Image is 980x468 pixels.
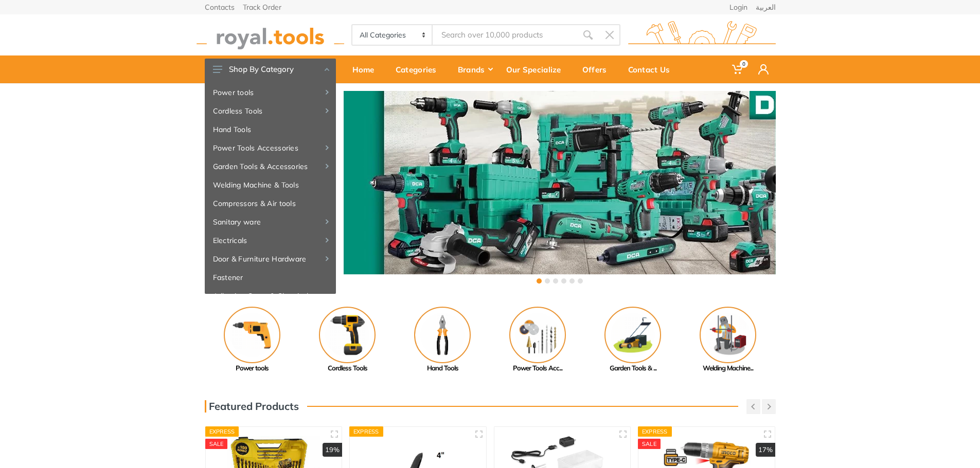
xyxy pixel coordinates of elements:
[638,426,672,437] div: Express
[621,55,684,83] a: Contact Us
[490,363,585,373] div: Power Tools Acc...
[205,102,336,120] a: Cordless Tools
[451,59,499,80] div: Brands
[756,4,776,11] a: العربية
[205,83,336,102] a: Power tools
[740,60,748,68] span: 0
[205,157,336,176] a: Garden Tools & Accessories
[300,363,395,373] div: Cordless Tools
[319,307,376,363] img: Royal - Cordless Tools
[585,363,681,373] div: Garden Tools & ...
[490,307,585,373] a: Power Tools Acc...
[205,176,336,194] a: Welding Machine & Tools
[300,307,395,373] a: Cordless Tools
[205,287,336,305] a: Adhesive, Spray & Chemical
[756,443,775,457] div: 17%
[349,426,383,437] div: Express
[575,59,621,80] div: Offers
[681,363,776,373] div: Welding Machine...
[604,307,661,363] img: Royal - Garden Tools & Accessories
[575,55,621,83] a: Offers
[509,307,566,363] img: Royal - Power Tools Accessories
[414,307,471,363] img: Royal - Hand Tools
[433,24,577,46] input: Site search
[628,21,776,49] img: royal.tools Logo
[205,250,336,268] a: Door & Furniture Hardware
[388,55,451,83] a: Categories
[499,59,575,80] div: Our Specialize
[205,439,228,449] div: SALE
[323,443,342,457] div: 19%
[197,21,344,49] img: royal.tools Logo
[205,139,336,157] a: Power Tools Accessories
[243,4,281,11] a: Track Order
[621,59,684,80] div: Contact Us
[345,59,388,80] div: Home
[395,363,490,373] div: Hand Tools
[205,194,336,213] a: Compressors & Air tools
[205,307,300,373] a: Power tools
[205,400,299,413] h3: Featured Products
[681,307,776,373] a: Welding Machine...
[224,307,280,363] img: Royal - Power tools
[388,59,451,80] div: Categories
[205,268,336,287] a: Fastener
[205,363,300,373] div: Power tools
[205,4,235,11] a: Contacts
[499,55,575,83] a: Our Specialize
[205,231,336,250] a: Electricals
[395,307,490,373] a: Hand Tools
[725,55,751,83] a: 0
[638,439,661,449] div: SALE
[205,120,336,139] a: Hand Tools
[205,426,239,437] div: Express
[205,213,336,231] a: Sanitary ware
[729,4,747,11] a: Login
[585,307,681,373] a: Garden Tools & ...
[345,55,388,83] a: Home
[352,25,433,45] select: Category
[205,59,336,80] button: Shop By Category
[700,307,756,363] img: Royal - Welding Machine & Tools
